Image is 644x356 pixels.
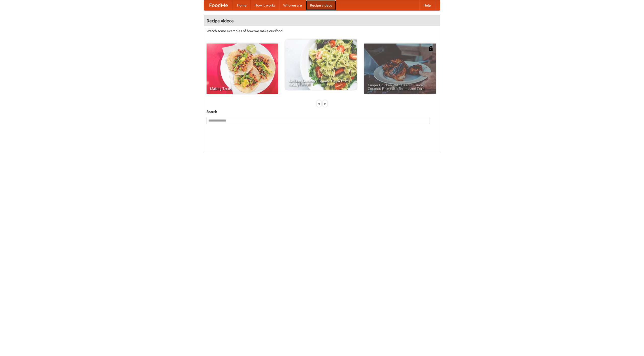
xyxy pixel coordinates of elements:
div: » [323,100,327,107]
img: 483408.png [428,46,433,51]
a: Home [233,0,251,10]
p: Watch some examples of how we make our food! [207,28,437,33]
a: Making Tacos [207,44,278,94]
a: Who we are [279,0,306,10]
a: How it works [251,0,279,10]
h5: Search [207,109,437,114]
a: Help [419,0,435,10]
a: Recipe videos [306,0,336,10]
span: Making Tacos [210,87,274,90]
span: An Easy, Summery Tomato Pasta That's Ready for Fall [289,79,353,86]
a: An Easy, Summery Tomato Pasta That's Ready for Fall [285,39,357,90]
h4: Recipe videos [204,16,440,26]
div: « [317,100,321,107]
a: FoodMe [204,0,233,10]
